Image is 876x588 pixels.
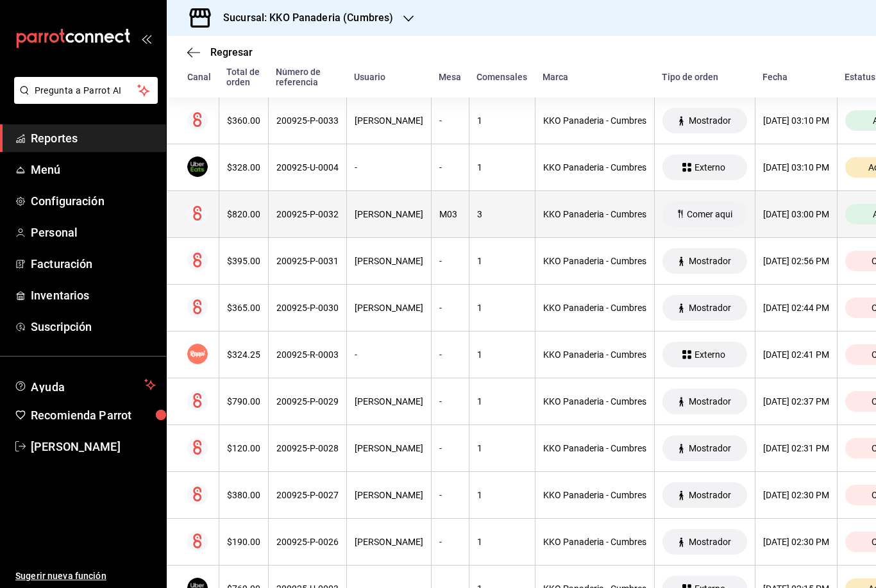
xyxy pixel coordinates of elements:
[684,115,736,126] span: Mostrador
[31,130,156,147] span: Reportes
[355,115,423,126] div: [PERSON_NAME]
[31,161,156,178] span: Menú
[31,407,156,424] span: Recomienda Parrot
[276,349,339,360] div: 200925-R-0003
[439,256,461,266] div: -
[15,569,156,583] span: Sugerir nueva función
[354,72,423,82] div: Usuario
[439,349,461,360] div: -
[355,209,423,219] div: [PERSON_NAME]
[276,162,339,172] div: 200925-U-0004
[763,490,829,500] div: [DATE] 02:30 PM
[355,162,423,172] div: -
[31,438,156,455] span: [PERSON_NAME]
[227,537,260,547] div: $190.00
[684,490,736,500] span: Mostrador
[763,349,829,360] div: [DATE] 02:41 PM
[763,396,829,407] div: [DATE] 02:37 PM
[543,72,646,82] div: Marca
[543,303,646,313] div: KKO Panaderia - Cumbres
[543,396,646,407] div: KKO Panaderia - Cumbres
[439,490,461,500] div: -
[682,209,737,219] span: Comer aqui
[227,396,260,407] div: $790.00
[276,256,339,266] div: 200925-P-0031
[439,303,461,313] div: -
[684,443,736,453] span: Mostrador
[141,33,151,44] button: open_drawer_menu
[763,443,829,453] div: [DATE] 02:31 PM
[276,303,339,313] div: 200925-P-0030
[276,443,339,453] div: 200925-P-0028
[355,349,423,360] div: -
[543,256,646,266] div: KKO Panaderia - Cumbres
[276,115,339,126] div: 200925-P-0033
[763,162,829,172] div: [DATE] 03:10 PM
[31,318,156,335] span: Suscripción
[763,303,829,313] div: [DATE] 02:44 PM
[662,72,747,82] div: Tipo de orden
[477,115,527,126] div: 1
[477,303,527,313] div: 1
[543,162,646,172] div: KKO Panaderia - Cumbres
[210,46,253,58] span: Regresar
[276,396,339,407] div: 200925-P-0029
[684,396,736,407] span: Mostrador
[689,162,730,172] span: Externo
[227,303,260,313] div: $365.00
[439,115,461,126] div: -
[31,255,156,273] span: Facturación
[684,537,736,547] span: Mostrador
[684,303,736,313] span: Mostrador
[355,443,423,453] div: [PERSON_NAME]
[689,349,730,360] span: Externo
[439,396,461,407] div: -
[763,115,829,126] div: [DATE] 03:10 PM
[543,537,646,547] div: KKO Panaderia - Cumbres
[227,209,260,219] div: $820.00
[477,162,527,172] div: 1
[227,162,260,172] div: $328.00
[355,256,423,266] div: [PERSON_NAME]
[35,84,138,97] span: Pregunta a Parrot AI
[276,209,339,219] div: 200925-P-0032
[31,192,156,210] span: Configuración
[227,256,260,266] div: $395.00
[227,349,260,360] div: $324.25
[763,256,829,266] div: [DATE] 02:56 PM
[439,443,461,453] div: -
[543,490,646,500] div: KKO Panaderia - Cumbres
[477,209,527,219] div: 3
[684,256,736,266] span: Mostrador
[187,72,211,82] div: Canal
[476,72,527,82] div: Comensales
[439,209,461,219] div: M03
[477,443,527,453] div: 1
[477,537,527,547] div: 1
[14,77,158,104] button: Pregunta a Parrot AI
[31,224,156,241] span: Personal
[227,490,260,500] div: $380.00
[439,537,461,547] div: -
[439,72,461,82] div: Mesa
[187,46,253,58] button: Regresar
[477,256,527,266] div: 1
[543,209,646,219] div: KKO Panaderia - Cumbres
[762,72,829,82] div: Fecha
[276,67,339,87] div: Número de referencia
[355,537,423,547] div: [PERSON_NAME]
[763,537,829,547] div: [DATE] 02:30 PM
[355,396,423,407] div: [PERSON_NAME]
[276,537,339,547] div: 200925-P-0026
[543,349,646,360] div: KKO Panaderia - Cumbres
[477,396,527,407] div: 1
[439,162,461,172] div: -
[543,115,646,126] div: KKO Panaderia - Cumbres
[763,209,829,219] div: [DATE] 03:00 PM
[227,115,260,126] div: $360.00
[543,443,646,453] div: KKO Panaderia - Cumbres
[477,349,527,360] div: 1
[276,490,339,500] div: 200925-P-0027
[355,303,423,313] div: [PERSON_NAME]
[477,490,527,500] div: 1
